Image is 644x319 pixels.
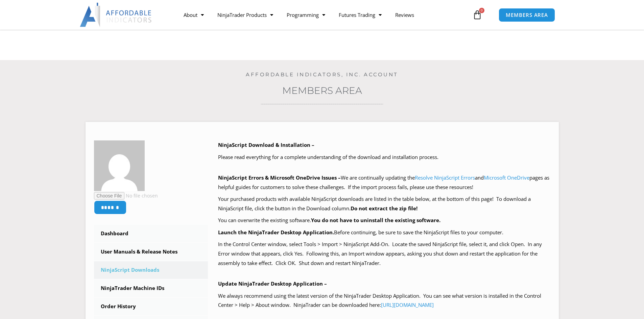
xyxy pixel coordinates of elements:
a: About [177,7,211,23]
span: MEMBERS AREA [506,12,548,18]
p: You can overwrite the existing software. [218,216,550,225]
a: Futures Trading [332,7,388,23]
p: We always recommend using the latest version of the NinjaTrader Desktop Application. You can see ... [218,291,550,310]
b: Update NinjaTrader Desktop Application – [218,280,327,287]
img: LogoAI | Affordable Indicators – NinjaTrader [80,3,152,27]
nav: Menu [177,7,471,23]
a: MEMBERS AREA [499,8,555,22]
b: You do not have to uninstall the existing software. [311,217,440,223]
a: Members Area [282,85,362,96]
img: ab09f99a0f2861551b9ababa2fe01ed97989fbc198f4cbccb629a33f95c1b3b8 [94,140,145,191]
a: Resolve NinjaScript Errors [415,174,475,181]
b: Do not extract the zip file! [351,205,418,212]
a: Reviews [388,7,421,23]
b: Launch the NinjaTrader Desktop Application. [218,229,334,236]
a: NinjaTrader Machine IDs [94,280,208,297]
a: NinjaScript Downloads [94,261,208,279]
a: Affordable Indicators, Inc. Account [246,71,398,78]
a: Microsoft OneDrive [484,174,529,181]
a: Order History [94,298,208,315]
a: User Manuals & Release Notes [94,243,208,261]
p: Your purchased products with available NinjaScript downloads are listed in the table below, at th... [218,194,550,213]
p: Before continuing, be sure to save the NinjaScript files to your computer. [218,228,550,237]
b: NinjaScript Download & Installation – [218,141,314,148]
p: We are continually updating the and pages as helpful guides for customers to solve these challeng... [218,173,550,192]
a: 0 [462,5,492,25]
p: In the Control Center window, select Tools > Import > NinjaScript Add-On. Locate the saved NinjaS... [218,240,550,268]
a: Programming [280,7,332,23]
b: NinjaScript Errors & Microsoft OneDrive Issues – [218,174,341,181]
a: [URL][DOMAIN_NAME] [381,301,434,308]
span: 0 [479,8,484,13]
a: NinjaTrader Products [211,7,280,23]
a: Dashboard [94,225,208,242]
p: Please read everything for a complete understanding of the download and installation process. [218,153,550,162]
